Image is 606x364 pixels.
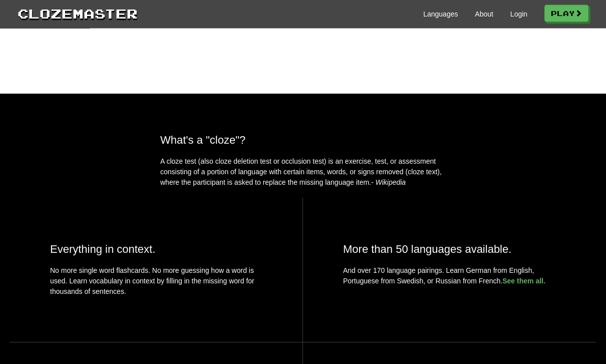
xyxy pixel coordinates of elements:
p: No more single word flashcards. No more guessing how a word is used. Learn vocabulary in context ... [50,266,262,302]
p: A cloze test (also cloze deletion test or occlusion test) is an exercise, test, or assessment con... [160,157,446,188]
a: About [475,9,493,19]
a: Login [510,9,527,19]
a: Play [544,5,588,22]
h2: More than 50 languages available. [343,243,556,256]
em: - Wikipedia [371,179,406,187]
a: Clozemaster [18,4,138,23]
p: And over 170 language pairings. Learn German from English, Portuguese from Swedish, or Russian fr... [343,266,556,287]
h2: Everything in context. [50,243,262,256]
h2: What's a "cloze"? [160,134,446,147]
a: Languages [423,9,458,19]
a: See them all. [502,277,545,285]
